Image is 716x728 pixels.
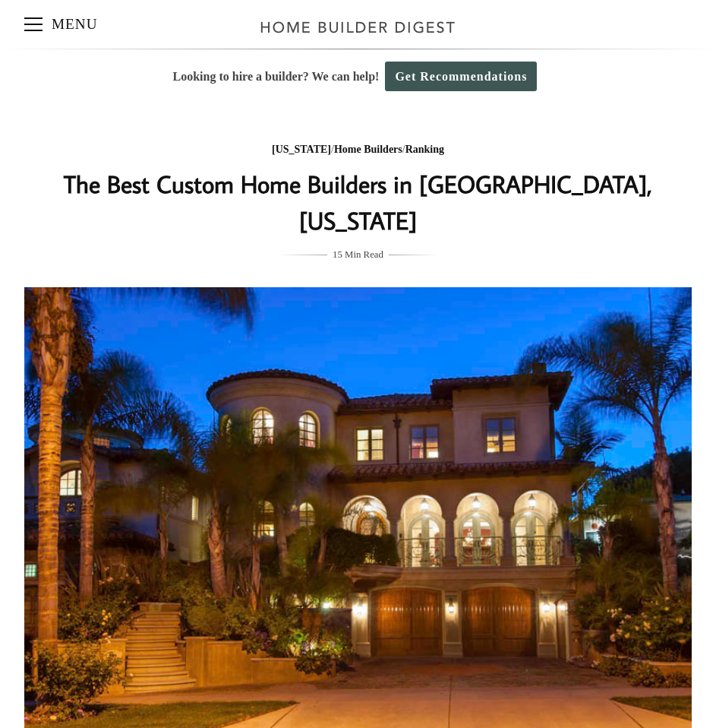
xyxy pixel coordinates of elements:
div: / / [55,141,661,160]
span: 15 Min Read [333,246,383,263]
span: Menu [24,24,43,25]
a: Get Recommendations [385,62,537,91]
a: [US_STATE] [272,144,331,155]
a: Ranking [405,144,444,155]
a: Home Builders [334,144,402,155]
h1: The Best Custom Home Builders in [GEOGRAPHIC_DATA], [US_STATE] [55,166,661,239]
img: Home Builder Digest [254,12,462,42]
